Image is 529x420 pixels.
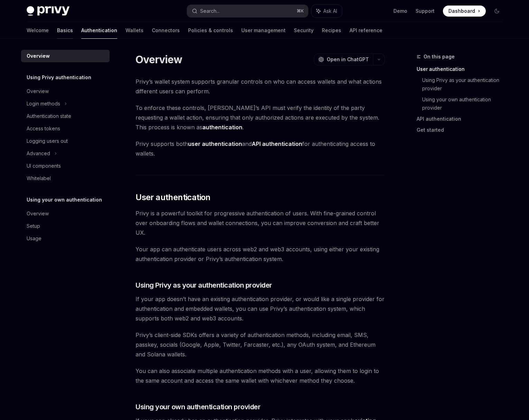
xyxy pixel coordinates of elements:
div: Usage [27,234,41,243]
button: Ask AI [312,5,342,17]
a: Wallets [126,22,143,39]
span: On this page [424,53,455,61]
div: Setup [27,222,40,230]
a: Get started [417,124,508,136]
a: Policies & controls [188,22,233,39]
div: Overview [27,52,50,60]
a: Authentication state [21,110,110,122]
span: To enforce these controls, [PERSON_NAME]’s API must verify the identity of the party requesting a... [136,103,385,132]
span: User authentication [136,192,211,203]
strong: API authentication [252,140,302,147]
span: Privy’s wallet system supports granular controls on who can access wallets and what actions diffe... [136,77,385,96]
div: Access tokens [27,124,60,133]
strong: authentication [202,124,242,131]
a: Usage [21,232,110,245]
a: Support [416,8,435,15]
span: Using Privy as your authentication provider [136,280,272,290]
button: Search...⌘K [187,5,308,17]
a: Logging users out [21,135,110,147]
a: Security [294,22,314,39]
a: Overview [21,50,110,62]
a: Overview [21,207,110,220]
button: Open in ChatGPT [314,54,373,65]
a: Authentication [81,22,117,39]
a: Using Privy as your authentication provider [422,75,508,94]
a: API authentication [417,113,508,124]
span: You can also associate multiple authentication methods with a user, allowing them to login to the... [136,366,385,385]
a: Overview [21,85,110,97]
a: Using your own authentication provider [422,94,508,113]
span: Privy supports both and for authenticating access to wallets. [136,139,385,158]
div: Overview [27,87,49,95]
div: Authentication state [27,112,71,120]
div: UI components [27,162,61,170]
span: Privy’s client-side SDKs offers a variety of authentication methods, including email, SMS, passke... [136,330,385,359]
div: Overview [27,209,49,218]
h5: Using Privy authentication [27,73,91,82]
a: Access tokens [21,122,110,135]
a: User authentication [417,64,508,75]
span: If your app doesn’t have an existing authentication provider, or would like a single provider for... [136,294,385,323]
span: Your app can authenticate users across web2 and web3 accounts, using either your existing authent... [136,244,385,264]
a: Basics [57,22,73,39]
a: Connectors [152,22,180,39]
div: Advanced [27,149,50,158]
span: Open in ChatGPT [327,56,369,63]
strong: user authentication [188,140,242,147]
img: dark logo [27,6,69,16]
span: Using your own authentication provider [136,402,260,412]
a: Demo [393,8,407,15]
div: Whitelabel [27,174,51,183]
span: Privy is a powerful toolkit for progressive authentication of users. With fine-grained control ov... [136,208,385,237]
a: UI components [21,160,110,172]
span: Ask AI [323,8,337,15]
h5: Using your own authentication [27,196,102,204]
a: Setup [21,220,110,232]
div: Search... [200,7,220,15]
a: Welcome [27,22,49,39]
a: API reference [350,22,382,39]
div: Login methods [27,100,60,108]
h1: Overview [136,53,182,66]
div: Logging users out [27,137,68,145]
span: ⌘ K [297,8,304,14]
button: Toggle dark mode [491,6,502,17]
a: Dashboard [443,6,486,17]
span: Dashboard [448,8,475,15]
a: Whitelabel [21,172,110,185]
a: Recipes [322,22,341,39]
a: User management [241,22,286,39]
